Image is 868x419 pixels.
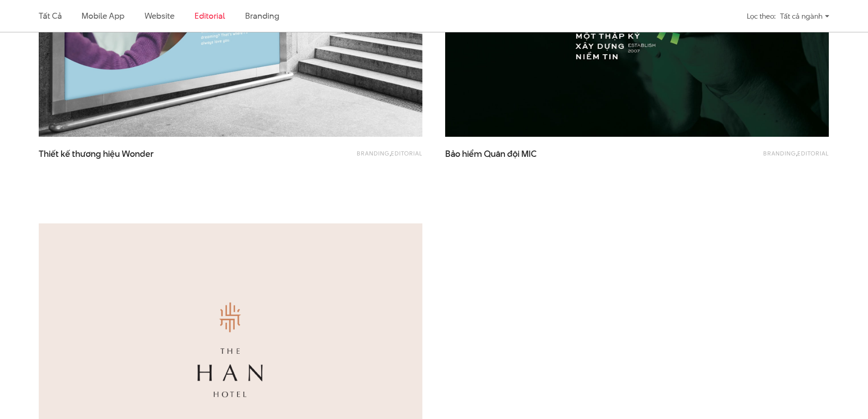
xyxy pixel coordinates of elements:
[507,148,519,160] span: đội
[445,148,460,160] span: Bảo
[39,148,221,171] a: Thiết kế thương hiệu Wonder
[462,148,482,160] span: hiểm
[269,148,422,166] div: ,
[763,149,796,157] a: Branding
[391,149,422,157] a: Editorial
[82,10,124,21] a: Mobile app
[39,10,62,21] a: Tất cả
[144,10,175,21] a: Website
[521,148,537,160] span: MIC
[747,8,776,24] div: Lọc theo:
[122,148,154,160] span: Wonder
[195,10,225,21] a: Editorial
[103,148,120,160] span: hiệu
[484,148,505,160] span: Quân
[357,149,390,157] a: Branding
[39,148,59,160] span: Thiết
[445,148,627,171] a: Bảo hiểm Quân đội MIC
[245,10,279,21] a: Branding
[72,148,101,160] span: thương
[61,148,70,160] span: kế
[797,149,829,157] a: Editorial
[675,148,829,166] div: ,
[780,8,829,24] div: Tất cả ngành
